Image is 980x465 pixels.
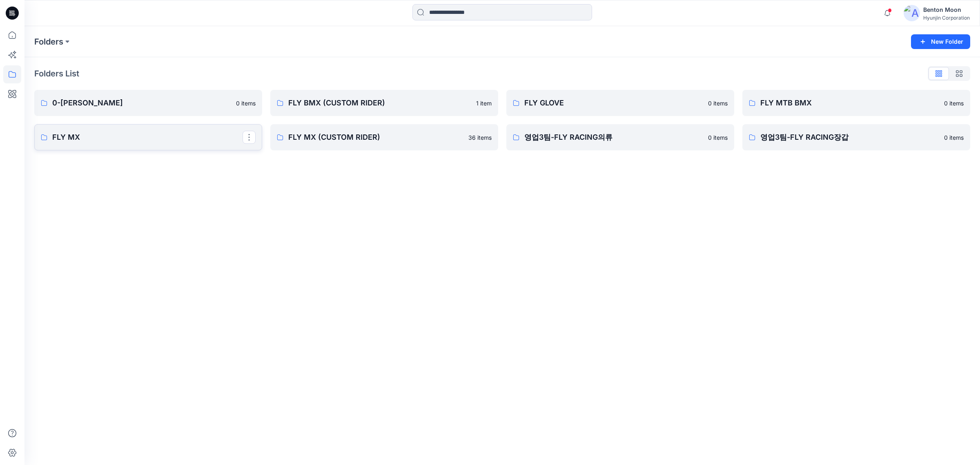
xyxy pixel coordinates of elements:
[236,99,256,107] p: 0 items
[468,133,492,142] p: 36 items
[288,97,471,109] p: FLY BMX (CUSTOM RIDER)
[524,97,703,109] p: FLY GLOVE
[34,124,262,150] a: FLY MX
[944,99,964,107] p: 0 items
[288,132,463,143] p: FLY MX (CUSTOM RIDER)
[506,124,734,150] a: 영업3팀-FLY RACING의류0 items
[34,67,79,80] p: Folders List
[476,99,492,107] p: 1 item
[708,99,728,107] p: 0 items
[34,90,262,116] a: 0-[PERSON_NAME]0 items
[524,132,703,143] p: 영업3팀-FLY RACING의류
[34,36,63,47] a: Folders
[760,132,939,143] p: 영업3팀-FLY RACING장갑
[708,133,728,142] p: 0 items
[506,90,734,116] a: FLY GLOVE0 items
[742,90,970,116] a: FLY MTB BMX0 items
[923,15,970,21] div: Hyunjin Corporation
[742,124,970,150] a: 영업3팀-FLY RACING장갑0 items
[944,133,964,142] p: 0 items
[270,124,498,150] a: FLY MX (CUSTOM RIDER)36 items
[923,5,970,15] div: Benton Moon
[904,5,920,21] img: avatar
[52,132,243,143] p: FLY MX
[270,90,498,116] a: FLY BMX (CUSTOM RIDER)1 item
[52,97,231,109] p: 0-[PERSON_NAME]
[911,34,970,49] button: New Folder
[760,97,939,109] p: FLY MTB BMX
